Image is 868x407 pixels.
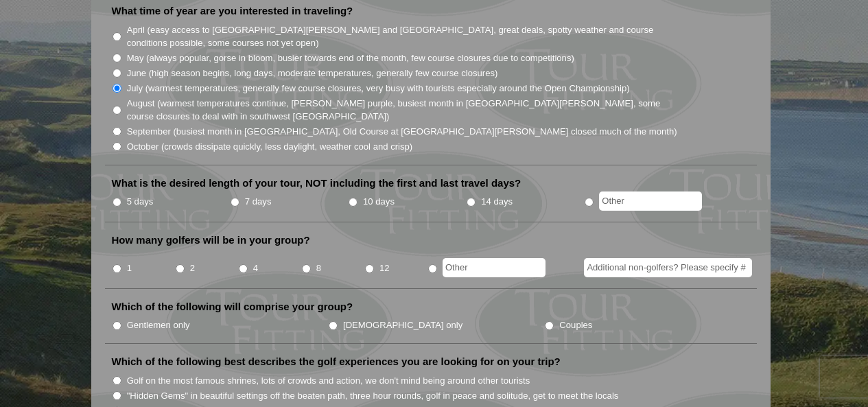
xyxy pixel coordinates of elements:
label: September (busiest month in [GEOGRAPHIC_DATA], Old Course at [GEOGRAPHIC_DATA][PERSON_NAME] close... [127,125,677,139]
label: 8 [316,261,321,275]
label: What is the desired length of your tour, NOT including the first and last travel days? [112,176,521,190]
label: April (easy access to [GEOGRAPHIC_DATA][PERSON_NAME] and [GEOGRAPHIC_DATA], great deals, spotty w... [127,23,679,50]
label: Golf on the most famous shrines, lots of crowds and action, we don't mind being around other tour... [127,374,530,388]
label: 12 [379,261,390,275]
label: 5 days [127,195,154,209]
label: Couples [559,318,592,332]
label: [DEMOGRAPHIC_DATA] only [343,318,462,332]
label: June (high season begins, long days, moderate temperatures, generally few course closures) [127,67,498,80]
label: 14 days [481,195,513,209]
label: October (crowds dissipate quickly, less daylight, weather cool and crisp) [127,140,413,154]
label: 4 [253,261,258,275]
label: How many golfers will be in your group? [112,233,310,247]
label: May (always popular, gorse in bloom, busier towards end of the month, few course closures due to ... [127,51,574,65]
input: Additional non-golfers? Please specify # [584,258,752,277]
label: Gentlemen only [127,318,190,332]
label: "Hidden Gems" in beautiful settings off the beaten path, three hour rounds, golf in peace and sol... [127,389,619,403]
label: What time of year are you interested in traveling? [112,4,353,18]
label: 10 days [363,195,395,209]
input: Other [599,191,702,211]
label: August (warmest temperatures continue, [PERSON_NAME] purple, busiest month in [GEOGRAPHIC_DATA][P... [127,97,679,124]
label: 1 [127,261,132,275]
label: Which of the following best describes the golf experiences you are looking for on your trip? [112,355,561,369]
label: 7 days [245,195,272,209]
input: Other [443,258,546,277]
label: July (warmest temperatures, generally few course closures, very busy with tourists especially aro... [127,82,630,95]
label: 2 [190,261,195,275]
label: Which of the following will comprise your group? [112,300,353,314]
